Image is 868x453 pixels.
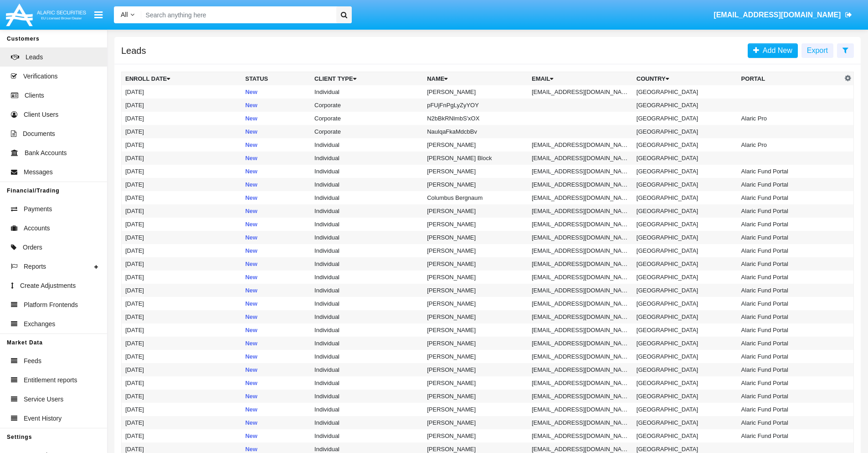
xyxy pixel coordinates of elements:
td: [EMAIL_ADDRESS][DOMAIN_NAME] [528,151,633,165]
td: New [241,204,311,218]
td: Individual [311,151,423,165]
td: [GEOGRAPHIC_DATA] [633,85,738,99]
td: Individual [311,337,423,350]
td: [DATE] [122,99,242,112]
td: [PERSON_NAME] [423,363,528,376]
h5: Leads [121,47,146,54]
span: Bank Accounts [25,148,67,158]
td: [DATE] [122,112,242,125]
td: Individual [311,297,423,310]
td: New [241,390,311,403]
span: Service Users [24,395,63,404]
td: Alaric Fund Portal [738,376,842,390]
td: [PERSON_NAME] [423,350,528,363]
td: [EMAIL_ADDRESS][DOMAIN_NAME] [528,165,633,178]
td: Alaric Fund Portal [738,178,842,191]
td: [GEOGRAPHIC_DATA] [633,178,738,191]
td: New [241,125,311,138]
td: [EMAIL_ADDRESS][DOMAIN_NAME] [528,416,633,429]
td: Alaric Fund Portal [738,218,842,231]
td: Alaric Pro [738,138,842,151]
td: [EMAIL_ADDRESS][DOMAIN_NAME] [528,363,633,376]
td: New [241,244,311,257]
td: Alaric Fund Portal [738,403,842,416]
span: Payments [24,204,52,214]
td: Individual [311,257,423,271]
span: Client Users [24,110,58,120]
td: [PERSON_NAME] [423,323,528,337]
span: Orders [23,243,42,252]
td: Alaric Fund Portal [738,271,842,284]
td: Individual [311,323,423,337]
td: [GEOGRAPHIC_DATA] [633,297,738,310]
td: [GEOGRAPHIC_DATA] [633,151,738,165]
td: [GEOGRAPHIC_DATA] [633,403,738,416]
td: [DATE] [122,151,242,165]
td: Alaric Fund Portal [738,337,842,350]
td: New [241,337,311,350]
td: [DATE] [122,85,242,99]
td: Individual [311,376,423,390]
td: New [241,231,311,244]
td: [PERSON_NAME] [423,178,528,191]
span: Export [807,47,828,54]
td: [DATE] [122,310,242,323]
span: [EMAIL_ADDRESS][DOMAIN_NAME] [714,11,841,19]
td: [GEOGRAPHIC_DATA] [633,257,738,271]
td: Alaric Fund Portal [738,350,842,363]
td: [DATE] [122,429,242,443]
td: Individual [311,218,423,231]
span: Create Adjustments [20,281,76,291]
td: Individual [311,310,423,323]
td: Alaric Fund Portal [738,363,842,376]
td: Alaric Fund Portal [738,191,842,204]
td: [GEOGRAPHIC_DATA] [633,138,738,151]
td: [DATE] [122,284,242,297]
td: [DATE] [122,178,242,191]
td: [PERSON_NAME] Block [423,151,528,165]
td: [PERSON_NAME] [423,337,528,350]
td: [GEOGRAPHIC_DATA] [633,204,738,218]
td: [DATE] [122,165,242,178]
td: Corporate [311,125,423,138]
span: Verifications [23,72,57,81]
td: [DATE] [122,125,242,138]
th: Email [528,72,633,86]
td: [PERSON_NAME] [423,218,528,231]
td: [PERSON_NAME] [423,138,528,151]
td: New [241,191,311,204]
td: [EMAIL_ADDRESS][DOMAIN_NAME] [528,376,633,390]
td: [GEOGRAPHIC_DATA] [633,429,738,443]
td: [EMAIL_ADDRESS][DOMAIN_NAME] [528,191,633,204]
td: [PERSON_NAME] [423,231,528,244]
th: Enroll Date [122,72,242,86]
span: Event History [24,414,62,423]
td: [DATE] [122,138,242,151]
td: Alaric Fund Portal [738,284,842,297]
td: Individual [311,363,423,376]
td: Alaric Fund Portal [738,297,842,310]
td: [EMAIL_ADDRESS][DOMAIN_NAME] [528,284,633,297]
td: New [241,284,311,297]
span: Feeds [24,356,41,366]
td: [GEOGRAPHIC_DATA] [633,244,738,257]
td: New [241,429,311,443]
td: [PERSON_NAME] [423,297,528,310]
td: Alaric Fund Portal [738,323,842,337]
span: All [121,11,128,18]
span: Exchanges [24,319,55,329]
td: N2bBkRNlmbS'xOX [423,112,528,125]
td: [EMAIL_ADDRESS][DOMAIN_NAME] [528,390,633,403]
span: Reports [24,262,46,271]
td: [EMAIL_ADDRESS][DOMAIN_NAME] [528,138,633,151]
td: Individual [311,271,423,284]
td: [GEOGRAPHIC_DATA] [633,165,738,178]
a: All [114,10,141,20]
td: [PERSON_NAME] [423,165,528,178]
td: [DATE] [122,231,242,244]
th: Portal [738,72,842,86]
td: pFUjFnPgLyZyYOY [423,99,528,112]
td: [GEOGRAPHIC_DATA] [633,218,738,231]
td: [DATE] [122,257,242,271]
td: Individual [311,231,423,244]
